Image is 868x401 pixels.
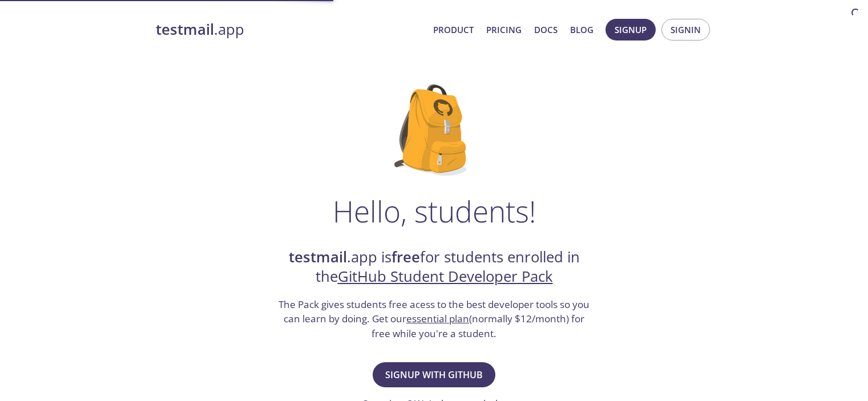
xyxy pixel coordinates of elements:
strong: testmail [289,247,347,267]
a: GitHub Student Developer Pack [338,266,553,286]
button: Signin [661,19,710,40]
a: Product [433,22,474,37]
a: Blog [570,22,594,37]
strong: testmail [156,19,214,39]
span: Signup [615,22,647,37]
button: Signup [605,19,656,40]
h3: The Pack gives students free acess to the best developer tools so you can learn by doing. Get our... [277,297,591,341]
span: Signin [671,22,701,37]
strong: free [391,247,420,267]
h2: .app is for students enrolled in the [277,248,591,287]
img: github-student-backpack.png [394,84,474,176]
button: Signup with GitHub [373,362,495,387]
a: Pricing [486,22,522,37]
h1: Hello, students! [333,194,536,228]
a: Docs [534,22,558,37]
span: Signup with GitHub [385,367,483,383]
a: essential plan [406,312,469,325]
a: testmail.app [156,20,424,39]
